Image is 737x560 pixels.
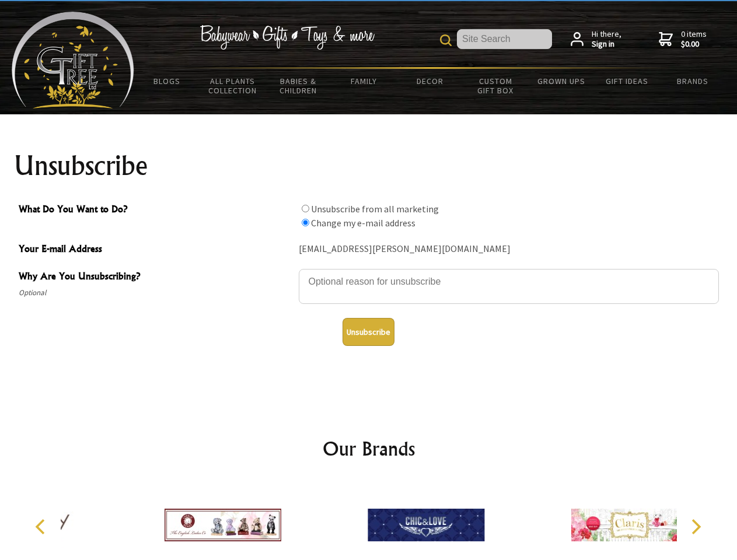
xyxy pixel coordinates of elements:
img: product search [440,34,452,46]
span: Why Are You Unsubscribing? [19,269,293,286]
div: [EMAIL_ADDRESS][PERSON_NAME][DOMAIN_NAME] [299,240,719,258]
span: Hi there, [592,29,621,50]
strong: Sign in [592,39,621,50]
h2: Our Brands [23,435,714,463]
a: 0 items$0.00 [659,29,707,50]
a: Gift Ideas [594,69,660,93]
input: What Do You Want to Do? [302,219,309,226]
a: All Plants Collection [200,69,266,103]
label: Unsubscribe from all marketing [311,203,439,215]
span: What Do You Want to Do? [19,202,293,219]
img: Babyware - Gifts - Toys and more... [12,12,134,108]
img: Babywear - Gifts - Toys & more [200,25,375,50]
label: Change my e-mail address [311,217,415,229]
textarea: Why Are You Unsubscribing? [299,269,719,304]
a: Babies & Children [266,69,331,103]
a: Hi there,Sign in [571,29,621,50]
strong: $0.00 [681,39,707,50]
input: What Do You Want to Do? [302,205,309,212]
a: Brands [660,69,726,93]
a: Decor [397,69,463,93]
span: 0 items [681,29,707,50]
a: Family [331,69,397,93]
button: Previous [29,514,55,540]
a: Grown Ups [528,69,594,93]
h1: Unsubscribe [14,152,724,180]
a: BLOGS [134,69,200,93]
span: Optional [19,286,293,300]
input: Site Search [457,29,552,49]
span: Your E-mail Address [19,242,293,258]
button: Unsubscribe [343,318,394,346]
a: Custom Gift Box [463,69,529,103]
button: Next [683,514,708,540]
